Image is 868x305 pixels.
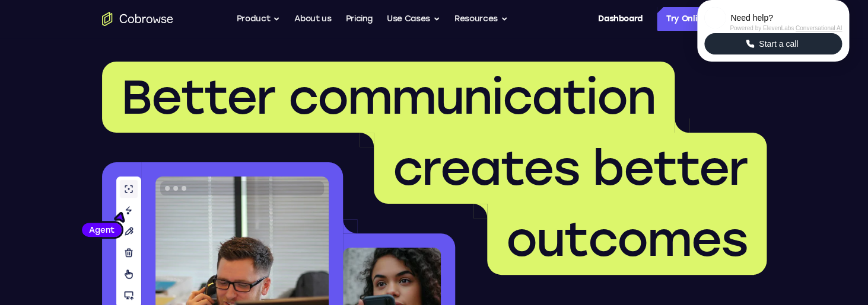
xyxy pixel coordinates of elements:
button: Use Cases [387,7,440,31]
button: Product [237,7,281,31]
a: About us [294,7,331,31]
a: Dashboard [598,7,643,31]
span: outcomes [506,211,748,268]
a: Pricing [345,7,373,31]
a: Go to the home page [102,12,173,26]
a: Try Online Demo [657,7,767,31]
span: Better communication [121,69,656,126]
button: Resources [454,7,508,31]
span: creates better [393,140,748,197]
